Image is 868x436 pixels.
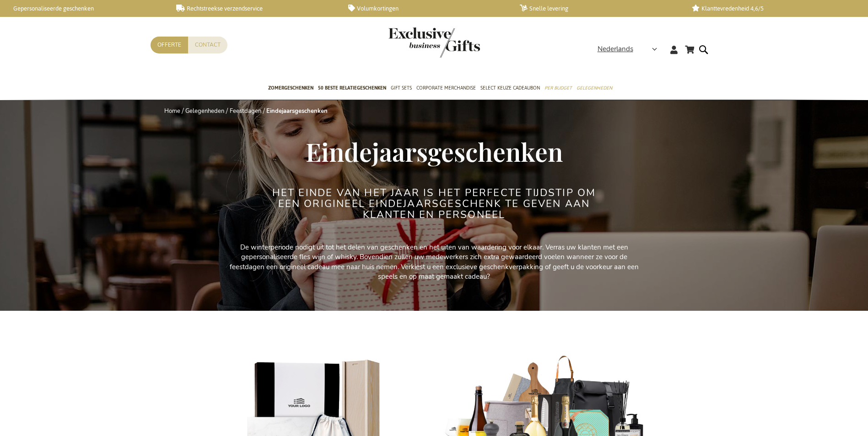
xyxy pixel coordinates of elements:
span: Zomergeschenken [268,83,313,93]
p: De winterperiode nodigt uit tot het delen van geschenken en het uiten van waardering voor elkaar.... [228,243,640,282]
span: Gelegenheden [577,83,612,93]
span: Eindejaarsgeschenken [306,134,563,168]
a: Zomergeschenken [268,77,313,100]
span: Per Budget [545,83,572,93]
a: Corporate Merchandise [416,77,476,100]
a: Select Keuze Cadeaubon [480,77,540,100]
img: Exclusive Business gifts logo [388,27,480,58]
a: Per Budget [545,77,572,100]
span: 50 beste relatiegeschenken [318,83,386,93]
span: Nederlands [598,44,633,54]
a: Snelle levering [520,5,677,12]
span: Gift Sets [391,83,412,93]
a: Home [164,107,180,115]
span: Corporate Merchandise [416,83,476,93]
a: store logo [388,27,434,58]
a: Volumkortingen [348,5,505,12]
a: Klanttevredenheid 4,6/5 [692,5,849,12]
a: Offerte [151,37,188,53]
a: Gift Sets [391,77,412,100]
h2: Het einde van het jaar is het perfecte tijdstip om een origineel eindejaarsgeschenk te geven aan ... [263,187,606,221]
a: Rechtstreekse verzendservice [176,5,333,12]
a: Feestdagen [230,107,261,115]
a: Gepersonaliseerde geschenken [5,5,162,12]
a: Contact [188,37,227,53]
a: 50 beste relatiegeschenken [318,77,386,100]
a: Gelegenheden [577,77,612,100]
span: Select Keuze Cadeaubon [480,83,540,93]
a: Gelegenheden [185,107,224,115]
strong: Eindejaarsgeschenken [266,107,328,115]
